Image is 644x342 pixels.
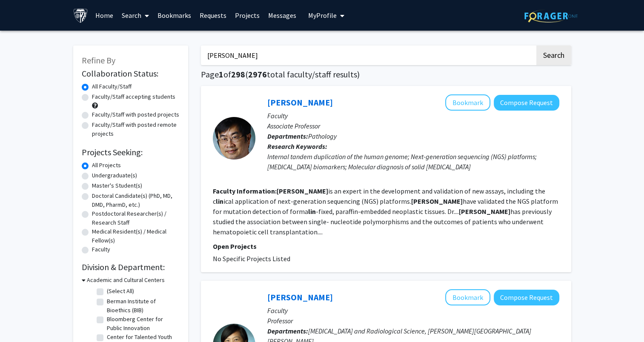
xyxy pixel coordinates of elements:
[231,69,245,80] span: 298
[6,304,36,336] iframe: Chat
[92,120,180,138] label: Faculty/Staff with posted remote projects
[92,191,180,209] label: Doctoral Candidate(s) (PhD, MD, DMD, PharmD, etc.)
[92,110,179,119] label: Faculty/Staff with posted projects
[219,69,223,80] span: 1
[92,209,180,227] label: Postdoctoral Researcher(s) / Research Staff
[107,297,177,315] label: Berman Institute of Bioethics (BIB)
[308,132,337,140] span: Pathology
[201,69,571,80] h1: Page of ( total faculty/staff results)
[277,187,328,195] b: [PERSON_NAME]
[445,289,490,305] button: Add Doris Lin to Bookmarks
[524,9,578,23] img: ForagerOne Logo
[82,55,115,66] span: Refine By
[267,97,333,108] a: [PERSON_NAME]
[92,82,132,91] label: All Faculty/Staff
[73,8,88,23] img: Johns Hopkins University Logo
[92,92,175,101] label: Faculty/Staff accepting students
[536,46,571,65] button: Search
[87,276,165,285] h3: Academic and Cultural Centers
[308,11,337,20] span: My Profile
[411,197,463,205] b: [PERSON_NAME]
[267,316,559,326] p: Professor
[267,111,559,121] p: Faculty
[92,245,110,254] label: Faculty
[201,46,535,65] input: Search Keywords
[267,292,333,302] a: [PERSON_NAME]
[92,161,121,170] label: All Projects
[117,0,153,30] a: Search
[82,147,180,157] h2: Projects Seeking:
[213,241,559,251] p: Open Projects
[248,69,267,80] span: 2976
[107,287,134,296] label: (Select All)
[494,95,559,111] button: Compose Request to Ming-Tseh Lin
[264,0,301,30] a: Messages
[153,0,195,30] a: Bookmarks
[231,0,264,30] a: Projects
[494,290,559,305] button: Compose Request to Doris Lin
[267,305,559,316] p: Faculty
[92,171,137,180] label: Undergraduate(s)
[195,0,231,30] a: Requests
[267,142,327,151] b: Research Keywords:
[445,94,490,111] button: Add Ming-Tseh Lin to Bookmarks
[91,0,117,30] a: Home
[82,262,180,272] h2: Division & Department:
[267,132,308,140] b: Departments:
[213,254,290,263] span: No Specific Projects Listed
[267,327,308,335] b: Departments:
[267,121,559,131] p: Associate Professor
[308,207,316,216] b: lin
[92,227,180,245] label: Medical Resident(s) / Medical Fellow(s)
[213,187,277,195] b: Faculty Information:
[459,207,510,216] b: [PERSON_NAME]
[267,151,559,172] div: Internal tandem duplication of the human genome; Next-generation sequencing (NGS) platforms; [MED...
[92,181,142,190] label: Master's Student(s)
[213,187,558,236] fg-read-more: is an expert in the development and validation of new assays, including the c ical application of...
[216,197,223,205] b: lin
[82,68,180,79] h2: Collaboration Status:
[107,315,177,333] label: Bloomberg Center for Public Innovation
